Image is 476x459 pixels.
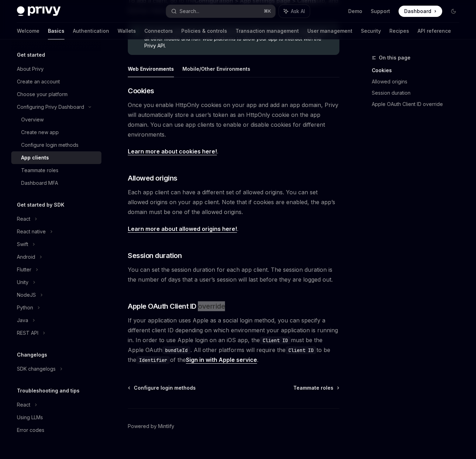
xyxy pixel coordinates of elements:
code: Identifier [136,356,170,364]
a: Sign in with Apple service [186,356,257,364]
a: Basics [48,23,64,39]
h5: Troubleshooting and tips [17,386,80,395]
div: Overview [21,115,44,124]
a: Apple OAuth Client ID override [372,99,465,110]
div: React [17,215,30,223]
a: Dashboard MFA [11,177,101,189]
button: Search...⌘K [166,5,275,18]
span: You can set the session duration for each app client. The session duration is the number of days ... [128,265,339,284]
div: Dashboard MFA [21,179,58,187]
span: Cookies [128,86,154,96]
a: Transaction management [236,23,299,39]
a: Learn more about allowed origins here! [128,225,237,233]
span: . [128,146,339,156]
div: Create an account [17,77,60,86]
span: Teammate roles [293,384,333,391]
a: Overview [11,113,101,126]
div: Configure login methods [21,141,79,149]
span: ⌘ K [264,8,271,14]
a: Recipes [389,23,409,39]
div: Using LLMs [17,413,43,422]
button: Mobile/Other Environments [182,61,250,77]
a: About Privy [11,63,101,75]
a: Allowed origins [372,76,465,87]
a: Policies & controls [181,23,227,39]
div: Error codes [17,426,44,434]
a: Cookies [372,65,465,76]
div: Flutter [17,265,31,274]
span: Dashboard [404,8,431,15]
span: Once you enable HttpOnly cookies on your app and add an app domain, Privy will automatically stor... [128,100,339,139]
a: User management [307,23,352,39]
a: Authentication [73,23,109,39]
div: NodeJS [17,291,36,299]
a: Using LLMs [11,411,101,424]
a: Teammate roles [293,384,339,391]
span: . [128,224,339,234]
a: Configure login methods [129,384,196,391]
button: Web Environments [128,61,174,77]
img: dark logo [17,6,61,16]
span: Session duration [128,251,182,260]
a: Session duration [372,87,465,99]
a: Create an account [11,75,101,88]
div: Android [17,253,35,261]
div: Configuring Privy Dashboard [17,103,84,111]
a: App clients [11,151,101,164]
span: Allowed origins [128,173,177,183]
a: Support [371,8,390,15]
div: App clients [21,153,49,162]
div: SDK changelogs [17,365,56,373]
code: Client ID [286,346,317,354]
span: If your application uses Apple as a social login method, you can specify a different client ID de... [128,315,339,365]
div: Python [17,303,33,312]
a: Security [361,23,381,39]
a: Choose your platform [11,88,101,101]
h5: Changelogs [17,351,47,359]
div: Java [17,316,28,325]
a: Learn more about cookies here! [128,148,217,155]
span: On this page [379,54,411,62]
a: Demo [348,8,362,15]
code: bundleId [162,346,190,354]
div: Create new app [21,128,59,137]
a: Wallets [118,23,136,39]
a: Create new app [11,126,101,139]
div: About Privy [17,65,44,73]
span: Configure login methods [134,384,196,391]
a: Teammate roles [11,164,101,177]
a: Powered by Mintlify [128,423,174,430]
div: Unity [17,278,29,287]
a: Dashboard [399,6,442,17]
code: Client ID [260,337,291,344]
div: REST API [17,329,38,337]
h5: Get started [17,51,45,59]
span: Each app client can have a different set of allowed origins. You can set allowed origins on your ... [128,187,339,217]
a: Connectors [144,23,173,39]
div: React [17,401,30,409]
div: Search... [180,7,199,15]
a: Welcome [17,23,39,39]
a: API reference [418,23,451,39]
button: Toggle dark mode [448,6,459,17]
div: React native [17,227,46,236]
span: Ask AI [291,8,305,15]
div: Teammate roles [21,166,58,175]
div: Choose your platform [17,90,68,99]
h5: Get started by SDK [17,201,64,209]
button: Ask AI [279,5,310,18]
a: Error codes [11,424,101,436]
span: Apple OAuth Client ID override [128,301,225,311]
div: Swift [17,240,28,249]
a: Configure login methods [11,139,101,151]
